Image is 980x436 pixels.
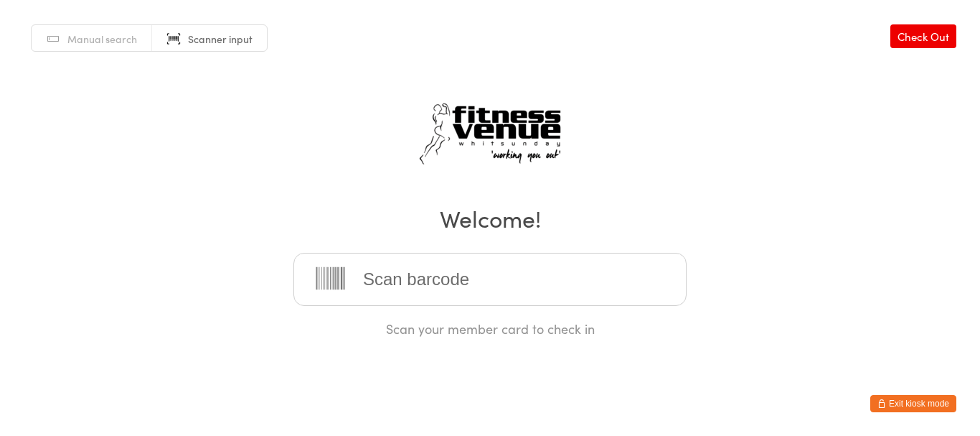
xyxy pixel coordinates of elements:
img: Fitness Venue Whitsunday [400,87,580,182]
span: Manual search [67,32,137,46]
input: Scan barcode [293,253,687,306]
h2: Welcome! [14,202,966,234]
div: Scan your member card to check in [293,320,687,338]
span: Scanner input [188,32,253,46]
button: Exit kiosk mode [870,395,956,412]
a: Check Out [890,24,956,48]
